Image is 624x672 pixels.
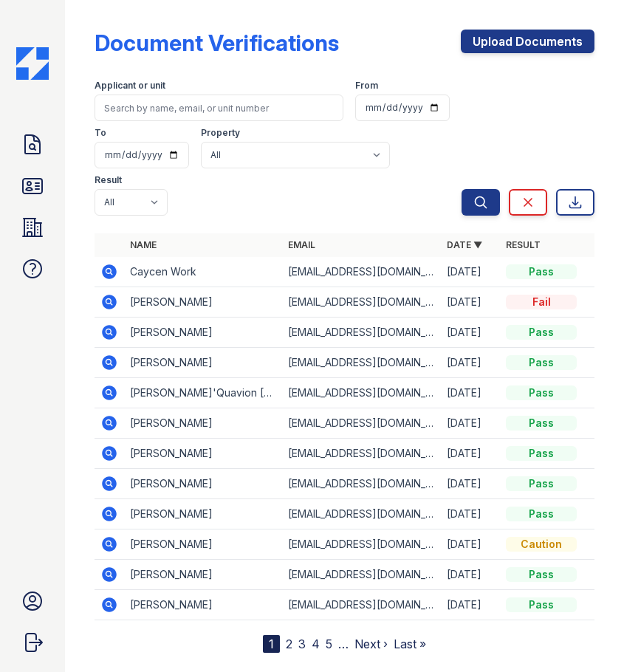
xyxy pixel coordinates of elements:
[282,348,441,378] td: [EMAIL_ADDRESS][DOMAIN_NAME]
[124,378,283,408] td: [PERSON_NAME]'Quavion [PERSON_NAME]
[282,257,441,287] td: [EMAIL_ADDRESS][DOMAIN_NAME]
[282,318,441,348] td: [EMAIL_ADDRESS][DOMAIN_NAME]
[506,476,577,491] div: Pass
[95,95,344,121] input: Search by name, email, or unit number
[282,439,441,469] td: [EMAIL_ADDRESS][DOMAIN_NAME]
[506,446,577,461] div: Pass
[124,318,283,348] td: [PERSON_NAME]
[282,529,441,560] td: [EMAIL_ADDRESS][DOMAIN_NAME]
[286,637,292,651] a: 2
[441,499,500,529] td: [DATE]
[298,637,306,651] a: 3
[282,287,441,318] td: [EMAIL_ADDRESS][DOMAIN_NAME]
[124,469,283,499] td: [PERSON_NAME]
[441,318,500,348] td: [DATE]
[124,439,283,469] td: [PERSON_NAME]
[282,590,441,620] td: [EMAIL_ADDRESS][DOMAIN_NAME]
[441,560,500,590] td: [DATE]
[124,408,283,439] td: [PERSON_NAME]
[394,637,426,651] a: Last »
[447,239,482,250] a: Date ▼
[124,590,283,620] td: [PERSON_NAME]
[312,637,320,651] a: 4
[124,257,283,287] td: Caycen Work
[441,590,500,620] td: [DATE]
[95,80,165,92] label: Applicant or unit
[441,287,500,318] td: [DATE]
[506,537,577,552] div: Caution
[461,30,594,53] a: Upload Documents
[506,355,577,370] div: Pass
[201,127,240,139] label: Property
[441,469,500,499] td: [DATE]
[354,637,388,651] a: Next ›
[506,264,577,279] div: Pass
[441,378,500,408] td: [DATE]
[95,127,106,139] label: To
[506,507,577,521] div: Pass
[124,348,283,378] td: [PERSON_NAME]
[124,529,283,560] td: [PERSON_NAME]
[130,239,157,250] a: Name
[95,30,339,56] div: Document Verifications
[441,439,500,469] td: [DATE]
[124,499,283,529] td: [PERSON_NAME]
[506,325,577,340] div: Pass
[263,635,280,653] div: 1
[355,80,378,92] label: From
[441,257,500,287] td: [DATE]
[506,567,577,582] div: Pass
[506,239,541,250] a: Result
[282,408,441,439] td: [EMAIL_ADDRESS][DOMAIN_NAME]
[282,499,441,529] td: [EMAIL_ADDRESS][DOMAIN_NAME]
[441,408,500,439] td: [DATE]
[16,47,49,80] img: CE_Icon_Blue-c292c112584629df590d857e76928e9f676e5b41ef8f769ba2f05ee15b207248.png
[506,597,577,612] div: Pass
[506,295,577,309] div: Fail
[441,348,500,378] td: [DATE]
[506,416,577,431] div: Pass
[282,560,441,590] td: [EMAIL_ADDRESS][DOMAIN_NAME]
[338,635,349,653] span: …
[506,385,577,400] div: Pass
[282,469,441,499] td: [EMAIL_ADDRESS][DOMAIN_NAME]
[441,529,500,560] td: [DATE]
[282,378,441,408] td: [EMAIL_ADDRESS][DOMAIN_NAME]
[95,174,122,186] label: Result
[288,239,315,250] a: Email
[124,287,283,318] td: [PERSON_NAME]
[124,560,283,590] td: [PERSON_NAME]
[326,637,332,651] a: 5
